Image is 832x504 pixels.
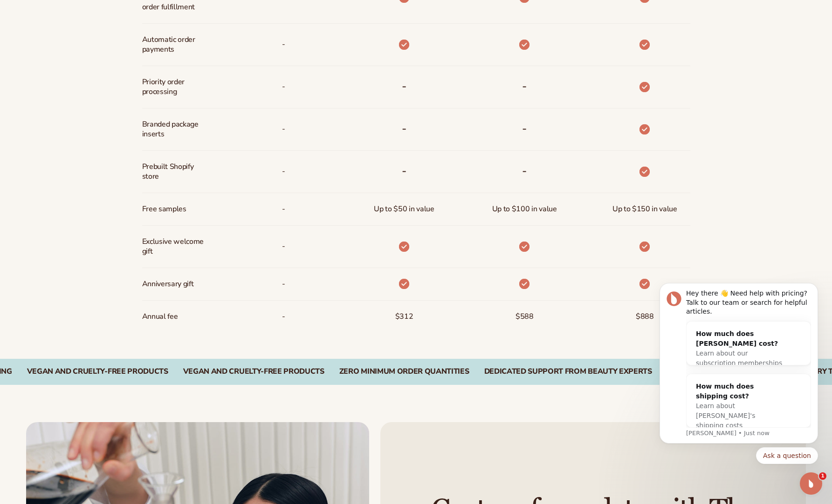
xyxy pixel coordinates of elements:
span: - [282,78,285,95]
span: Up to $50 in value [374,201,434,218]
div: Dedicated Support From Beauty Experts [484,367,652,376]
iframe: Intercom notifications message [646,278,832,479]
span: 1 [819,472,826,480]
span: $588 [516,308,534,325]
div: Vegan and Cruelty-Free Products [183,367,324,376]
span: - [282,201,285,218]
b: - [402,79,406,94]
span: Up to $150 in value [612,201,677,218]
b: - [402,121,406,136]
span: - [282,276,285,293]
span: - [282,163,285,180]
span: Automatic order payments [142,31,204,58]
span: Annual fee [142,308,178,325]
span: $888 [636,308,654,325]
span: Branded package inserts [142,116,204,143]
span: Up to $100 in value [492,201,557,218]
iframe: Intercom live chat [800,472,822,495]
b: - [522,79,527,94]
span: - [282,121,285,138]
b: - [522,163,527,178]
div: Zero Minimum Order QuantitieS [339,367,469,376]
span: Exclusive welcome gift [142,233,204,260]
span: - [282,36,285,53]
span: Prebuilt Shopify store [142,158,204,185]
span: $312 [395,308,413,325]
span: - [282,308,285,325]
b: - [522,121,527,136]
span: Anniversary gift [142,276,194,293]
span: Free samples [142,201,186,218]
div: VEGAN AND CRUELTY-FREE PRODUCTS [27,367,168,376]
span: - [282,238,285,255]
b: - [402,163,406,178]
span: Priority order processing [142,74,204,101]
